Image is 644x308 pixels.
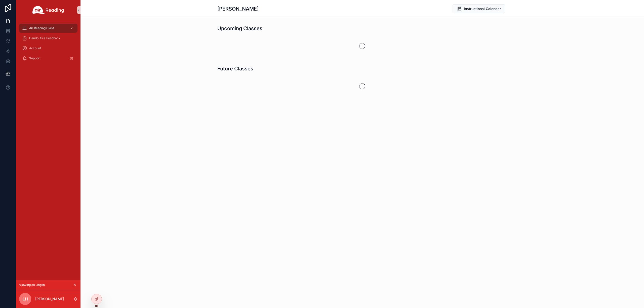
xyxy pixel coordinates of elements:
a: Account [19,44,77,53]
span: LH [23,296,28,302]
img: App logo [32,6,64,14]
button: Instructional Calendar [453,4,505,13]
a: Support [19,54,77,63]
a: Handouts & Feedback [19,34,77,43]
p: [PERSON_NAME] [35,296,64,301]
span: Support [29,56,41,60]
h1: [PERSON_NAME] [217,5,259,12]
span: Air Reading Class [29,26,54,30]
h1: Future Classes [217,65,253,72]
span: Viewing as Linglin [19,283,45,287]
h1: Upcoming Classes [217,25,262,32]
span: Handouts & Feedback [29,36,60,40]
span: Account [29,46,41,50]
div: scrollable content [16,20,80,69]
span: Instructional Calendar [464,6,501,11]
a: Air Reading Class [19,24,77,33]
